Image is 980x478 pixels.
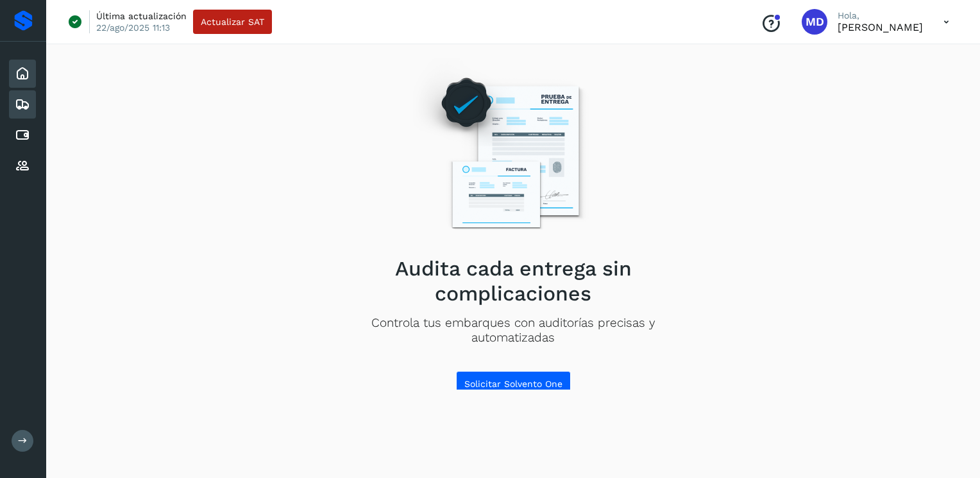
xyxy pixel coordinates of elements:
[330,316,696,345] p: Controla tus embarques con auditorías precisas y automatizadas
[96,22,170,33] p: 22/ago/2025 11:13
[838,21,923,33] p: Moises Davila
[201,17,264,26] span: Actualizar SAT
[96,10,187,22] p: Última actualización
[9,121,36,149] div: Cuentas por pagar
[456,371,571,397] button: Solicitar Solvento One
[193,10,272,34] button: Actualizar SAT
[838,10,923,21] p: Hola,
[330,256,696,306] h2: Audita cada entrega sin complicaciones
[9,152,36,180] div: Proveedores
[402,58,624,246] img: Empty state image
[464,379,562,388] span: Solicitar Solvento One
[9,60,36,88] div: Inicio
[9,90,36,119] div: Embarques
